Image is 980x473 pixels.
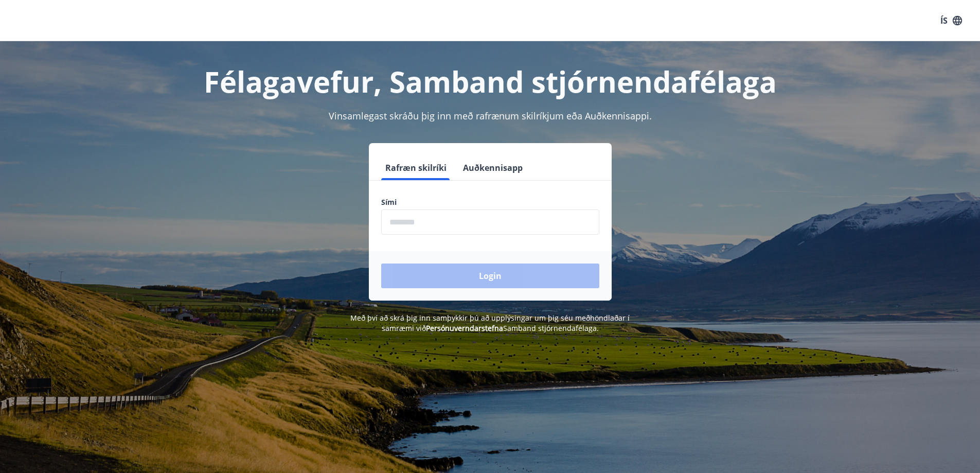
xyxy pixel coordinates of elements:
span: Með því að skrá þig inn samþykkir þú að upplýsingar um þig séu meðhöndlaðar í samræmi við Samband... [350,313,630,333]
label: Sími [381,197,599,207]
span: Vinsamlegast skráðu þig inn með rafrænum skilríkjum eða Auðkennisappi. [329,110,652,122]
button: ÍS [935,11,968,30]
a: Persónuverndarstefna [426,323,503,333]
button: Auðkennisapp [459,155,527,180]
h1: Félagavefur, Samband stjórnendafélaga [132,62,848,101]
button: Rafræn skilríki [381,155,451,180]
